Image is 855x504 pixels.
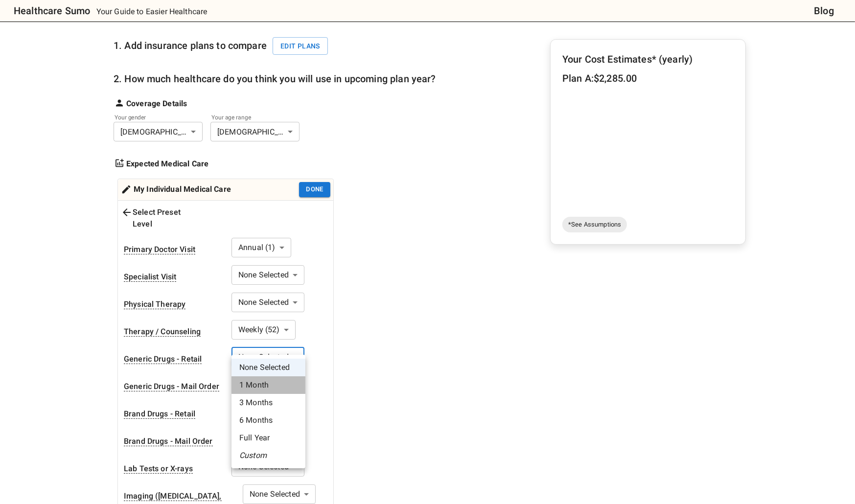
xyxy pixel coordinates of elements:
[231,359,305,376] li: None Selected
[231,429,305,447] li: Full Year
[231,376,305,394] li: 1 Month
[231,412,305,429] li: 6 Months
[231,394,305,412] li: 3 Months
[231,447,305,464] li: Custom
